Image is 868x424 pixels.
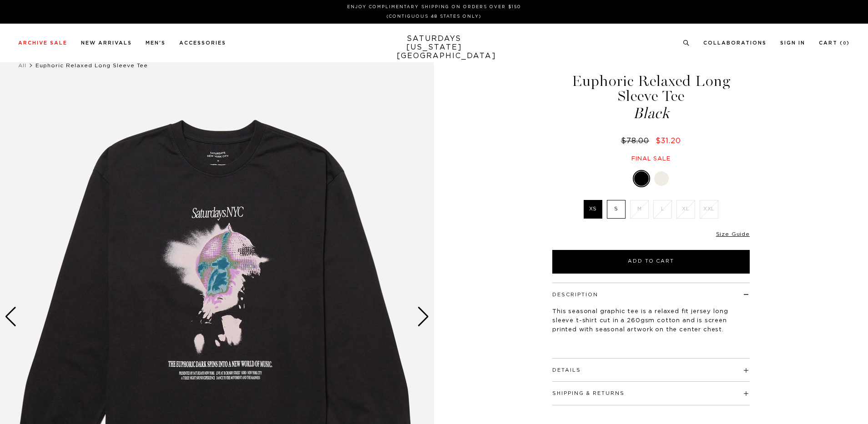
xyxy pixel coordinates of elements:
label: XS [584,200,602,219]
a: Collaborations [703,40,767,45]
p: This seasonal graphic tee is a relaxed fit jersey long sleeve t-shirt cut in a 260gsm cotton and ... [552,307,750,334]
span: $31.20 [656,137,681,145]
span: Euphoric Relaxed Long Sleeve Tee [35,63,148,68]
p: (Contiguous 48 States Only) [22,13,846,20]
label: S [607,200,626,219]
a: Archive Sale [18,40,67,45]
button: Description [552,292,598,297]
a: New Arrivals [81,40,132,45]
a: Cart (0) [819,40,850,45]
div: Previous slide [5,307,17,327]
div: Final sale [551,155,751,163]
div: Next slide [417,307,429,327]
h1: Euphoric Relaxed Long Sleeve Tee [551,74,751,121]
small: 0 [843,41,847,45]
a: All [18,63,26,68]
del: $78.00 [621,137,653,145]
button: Details [552,368,581,373]
span: Black [551,106,751,121]
button: Shipping & Returns [552,391,625,396]
a: Men's [146,40,166,45]
a: Accessories [179,40,226,45]
a: Sign In [780,40,805,45]
button: Add to Cart [552,250,750,274]
a: SATURDAYS[US_STATE][GEOGRAPHIC_DATA] [397,35,472,60]
p: Enjoy Complimentary Shipping on Orders Over $150 [22,4,846,10]
a: Size Guide [716,231,750,237]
